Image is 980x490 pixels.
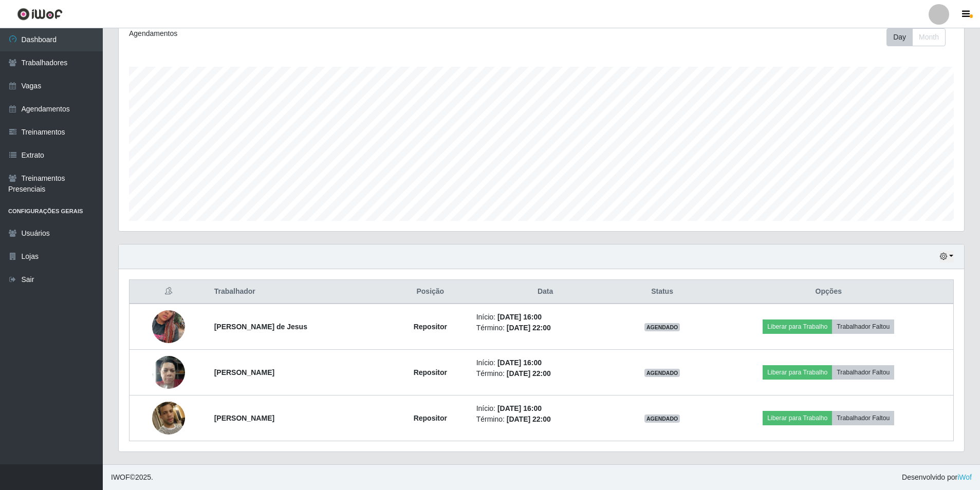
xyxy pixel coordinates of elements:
[507,415,551,423] time: [DATE] 22:00
[507,369,551,378] time: [DATE] 22:00
[902,472,972,483] span: Desenvolvido por
[152,350,185,394] img: 1752240296701.jpeg
[17,8,63,21] img: CoreUI Logo
[912,28,946,46] button: Month
[152,389,185,447] img: 1754969578433.jpeg
[644,323,680,331] span: AGENDADO
[644,369,680,377] span: AGENDADO
[507,324,551,332] time: [DATE] 22:00
[886,28,946,46] div: First group
[414,414,447,422] strong: Repositor
[497,359,542,367] time: [DATE] 16:00
[476,368,615,379] li: Término:
[111,473,130,481] span: IWOF
[886,28,913,46] button: Day
[111,472,153,483] span: © 2025 .
[704,280,954,304] th: Opções
[470,280,621,304] th: Data
[832,411,894,425] button: Trabalhador Faltou
[621,280,704,304] th: Status
[214,323,307,331] strong: [PERSON_NAME] de Jesus
[763,365,832,380] button: Liberar para Trabalho
[957,473,972,481] a: iWof
[886,28,954,46] div: Toolbar with button groups
[644,414,680,423] span: AGENDADO
[414,323,447,331] strong: Repositor
[476,357,615,368] li: Início:
[832,319,894,334] button: Trabalhador Faltou
[832,365,894,380] button: Trabalhador Faltou
[476,312,615,323] li: Início:
[476,414,615,425] li: Término:
[414,368,447,376] strong: Repositor
[763,411,832,425] button: Liberar para Trabalho
[129,28,464,39] div: Agendamentos
[497,313,542,321] time: [DATE] 16:00
[391,280,470,304] th: Posição
[214,414,274,422] strong: [PERSON_NAME]
[152,291,185,363] img: 1742072846138.jpeg
[497,404,542,412] time: [DATE] 16:00
[763,319,832,334] button: Liberar para Trabalho
[208,280,391,304] th: Trabalhador
[476,403,615,414] li: Início:
[214,368,274,376] strong: [PERSON_NAME]
[476,323,615,333] li: Término:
